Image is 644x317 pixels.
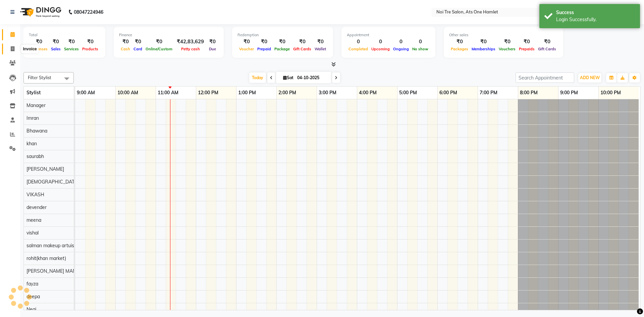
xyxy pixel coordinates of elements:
[207,47,218,51] span: Due
[26,141,37,147] span: khan
[497,38,517,46] div: ₹0
[391,38,411,46] div: 0
[116,88,140,98] a: 10:00 AM
[26,90,41,96] span: Stylist
[411,38,430,46] div: 0
[26,243,76,249] span: salman makeup artuist
[26,217,41,223] span: meena
[470,47,497,51] span: Memberships
[144,47,174,51] span: Online/Custom
[237,38,256,46] div: ₹0
[237,47,256,51] span: Voucher
[313,47,328,51] span: Wallet
[370,47,391,51] span: Upcoming
[26,128,47,134] span: Bhawana
[295,73,329,83] input: 2025-10-04
[517,47,536,51] span: Prepaids
[536,47,558,51] span: Gift Cards
[411,47,430,51] span: No show
[236,88,258,98] a: 1:00 PM
[497,47,517,51] span: Vouchers
[29,32,100,38] div: Total
[438,88,459,98] a: 6:00 PM
[273,38,291,46] div: ₹0
[29,38,49,46] div: ₹0
[449,32,558,38] div: Other sales
[132,47,144,51] span: Card
[370,38,391,46] div: 0
[357,88,378,98] a: 4:00 PM
[26,153,44,159] span: saurabh
[132,38,144,46] div: ₹0
[26,294,40,300] span: deepa
[391,47,411,51] span: Ongoing
[347,47,370,51] span: Completed
[119,38,132,46] div: ₹0
[478,88,499,98] a: 7:00 PM
[291,47,313,51] span: Gift Cards
[207,38,218,46] div: ₹0
[26,115,39,121] span: Imran
[517,38,536,46] div: ₹0
[26,268,89,274] span: [PERSON_NAME] MANAGER
[26,204,47,210] span: devender
[26,102,46,108] span: Manager
[28,75,51,80] span: Filter Stylist
[347,32,430,38] div: Appointment
[347,38,370,46] div: 0
[26,255,66,261] span: rohit(khan market)
[144,38,174,46] div: ₹0
[237,32,328,38] div: Redemption
[536,38,558,46] div: ₹0
[49,38,62,46] div: ₹0
[313,38,328,46] div: ₹0
[249,72,266,83] span: Today
[26,179,79,185] span: [DEMOGRAPHIC_DATA]
[449,47,470,51] span: Packages
[80,38,100,46] div: ₹0
[26,230,39,236] span: vishal
[291,38,313,46] div: ₹0
[179,47,202,51] span: Petty cash
[74,3,103,21] b: 08047224946
[17,3,63,21] img: logo
[556,9,635,16] div: Success
[21,45,38,53] div: Invoice
[277,88,298,98] a: 2:00 PM
[556,16,635,23] div: Login Successfully.
[516,72,574,83] input: Search Appointment
[49,47,62,51] span: Sales
[281,75,295,80] span: Sat
[256,38,273,46] div: ₹0
[599,88,623,98] a: 10:00 PM
[397,88,419,98] a: 5:00 PM
[558,88,580,98] a: 9:00 PM
[62,38,80,46] div: ₹0
[317,88,338,98] a: 3:00 PM
[75,88,97,98] a: 9:00 AM
[518,88,539,98] a: 8:00 PM
[26,166,64,172] span: [PERSON_NAME]
[470,38,497,46] div: ₹0
[580,75,600,80] span: ADD NEW
[26,192,44,198] span: VIKASH
[196,88,220,98] a: 12:00 PM
[26,306,36,312] span: Negi
[156,88,180,98] a: 11:00 AM
[80,47,100,51] span: Products
[119,32,218,38] div: Finance
[62,47,80,51] span: Services
[119,47,132,51] span: Cash
[256,47,273,51] span: Prepaid
[174,38,207,46] div: ₹42,83,629
[26,281,38,287] span: fayza
[449,38,470,46] div: ₹0
[273,47,291,51] span: Package
[578,73,601,83] button: ADD NEW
